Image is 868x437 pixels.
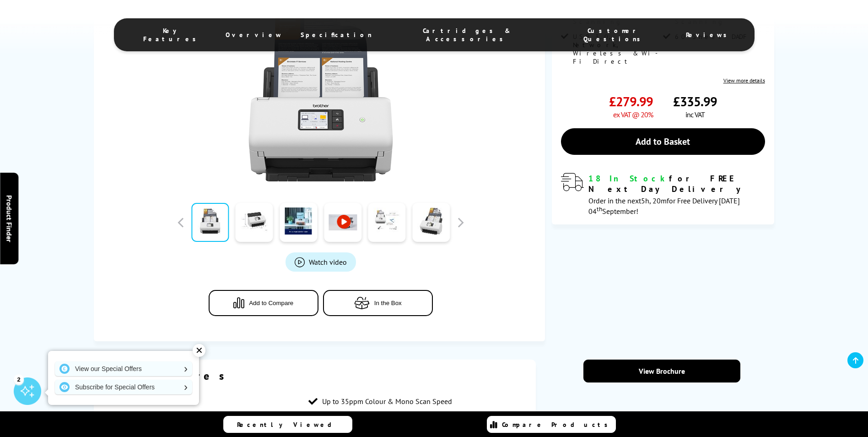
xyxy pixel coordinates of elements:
a: Compare Products [487,416,616,433]
div: Key features [112,369,518,383]
span: ex VAT @ 20% [613,110,653,119]
span: 5h, 20m [641,196,667,205]
span: 18 In Stock [588,173,669,184]
a: Subscribe for Special Offers [55,380,192,394]
span: Key Features [137,27,208,43]
a: Recently Viewed [223,416,352,433]
span: Compare Products [502,421,613,429]
a: View more details [723,77,765,84]
button: In the Box [323,290,433,316]
span: inc VAT [685,110,705,119]
span: In the Box [374,300,402,306]
span: Add to Compare [249,300,293,306]
img: Brother ADS-4500W [231,2,410,181]
span: Recently Viewed [237,421,341,429]
span: Up to 35ppm Colour & Mono Scan Speed [322,397,452,406]
button: Add to Compare [209,290,318,316]
span: Product Finder [5,195,14,242]
a: View our Special Offers [55,361,192,376]
span: £279.99 [609,93,653,110]
div: for FREE Next Day Delivery [588,173,765,194]
span: Order in the next for Free Delivery [DATE] 04 September! [588,196,740,216]
div: ✕ [193,344,205,357]
a: Product_All_Videos [286,252,356,272]
span: Overview [226,31,282,39]
span: Specification [301,31,372,39]
div: 2 [14,374,24,384]
span: Cartridges & Accessories [390,27,543,43]
a: Add to Basket [561,128,765,155]
div: modal_delivery [561,173,765,215]
span: Reviews [686,31,732,39]
span: Customer Questions [561,27,667,43]
a: View Brochure [583,360,740,382]
sup: th [597,205,602,213]
span: £335.99 [673,93,717,110]
span: Watch video [309,257,347,267]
